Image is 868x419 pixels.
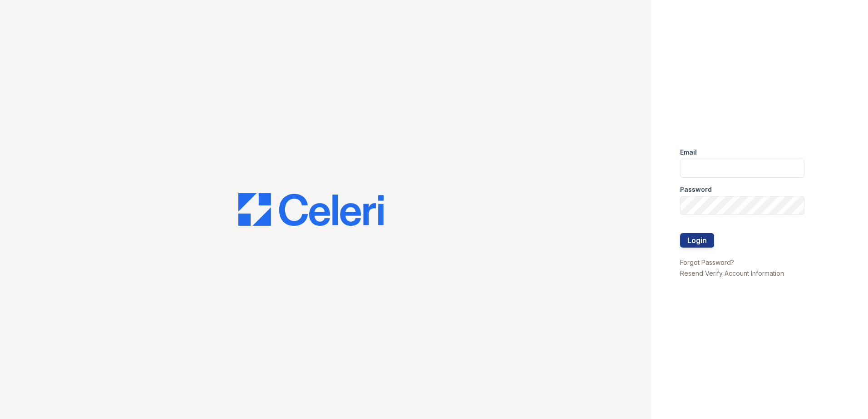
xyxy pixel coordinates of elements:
[680,148,697,157] label: Email
[680,258,734,266] a: Forgot Password?
[680,233,714,248] button: Login
[680,185,712,194] label: Password
[238,193,384,226] img: CE_Logo_Blue-a8612792a0a2168367f1c8372b55b34899dd931a85d93a1a3d3e32e68fde9ad4.png
[680,269,784,277] a: Resend Verify Account Information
